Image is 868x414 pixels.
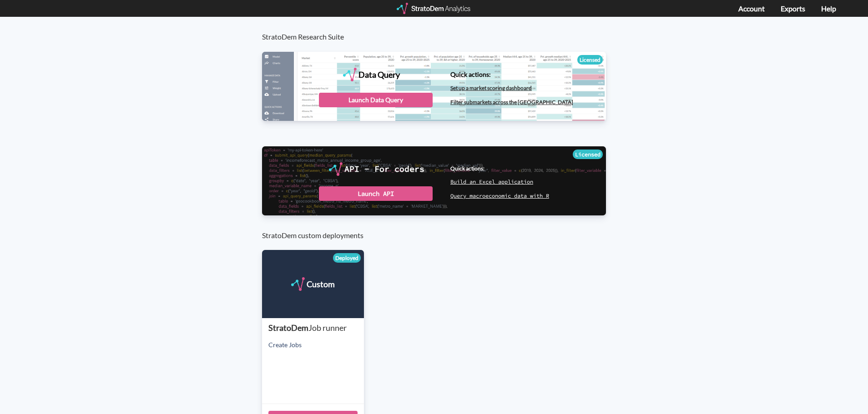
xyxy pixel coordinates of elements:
[268,322,364,334] div: StratoDem
[319,93,433,107] div: Launch Data Query
[358,68,400,81] div: Data Query
[262,215,616,239] h3: StratoDem custom deployments
[450,178,533,185] a: Build an Excel application
[344,162,424,176] div: API - For coders
[307,277,335,291] div: Custom
[450,71,573,78] h4: Quick actions:
[319,186,433,201] div: Launch API
[268,340,364,349] div: Create Jobs
[333,253,361,263] div: Deployed
[308,323,347,333] span: Job runner
[738,4,765,13] a: Account
[573,150,603,159] div: Licensed
[577,55,603,65] div: Licensed
[450,192,549,199] a: Query macroeconomic data with R
[262,17,616,41] h3: StratoDem Research Suite
[781,4,805,13] a: Exports
[821,4,836,13] a: Help
[450,85,532,91] a: Set up a market scoring dashboard
[450,165,549,171] h4: Quick actions:
[450,99,573,105] a: Filter submarkets across the [GEOGRAPHIC_DATA]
